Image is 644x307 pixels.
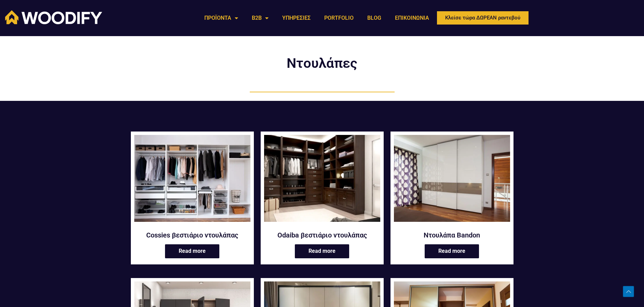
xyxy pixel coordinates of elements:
[134,135,250,226] a: Cossies βεστιάριο ντουλάπας
[197,10,245,26] a: ΠΡΟΪΟΝΤΑ
[394,135,510,226] a: Ντουλάπα Bandon
[317,10,360,26] a: PORTFOLIO
[436,10,530,26] a: Κλείσε τώρα ΔΩΡΕΑΝ ραντεβού
[425,244,479,258] a: Read more about “Ντουλάπα Bandon”
[240,57,404,70] h2: Ντουλάπες
[394,231,510,240] a: Ντουλάπα Bandon
[275,10,317,26] a: ΥΠΗΡΕΣΙΕΣ
[197,10,436,26] nav: Menu
[264,231,380,240] a: Odaiba βεστιάριο ντουλάπας
[445,15,520,20] span: Κλείσε τώρα ΔΩΡΕΑΝ ραντεβού
[360,10,388,26] a: BLOG
[264,135,380,226] a: Odaiba βεστιάριο ντουλάπας
[165,244,219,258] a: Read more about “Cossies βεστιάριο ντουλάπας”
[134,231,250,240] a: Cossies βεστιάριο ντουλάπας
[388,10,436,26] a: ΕΠΙΚΟΙΝΩΝΙΑ
[5,10,102,24] img: Woodify
[295,244,349,258] a: Read more about “Odaiba βεστιάριο ντουλάπας”
[245,10,275,26] a: B2B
